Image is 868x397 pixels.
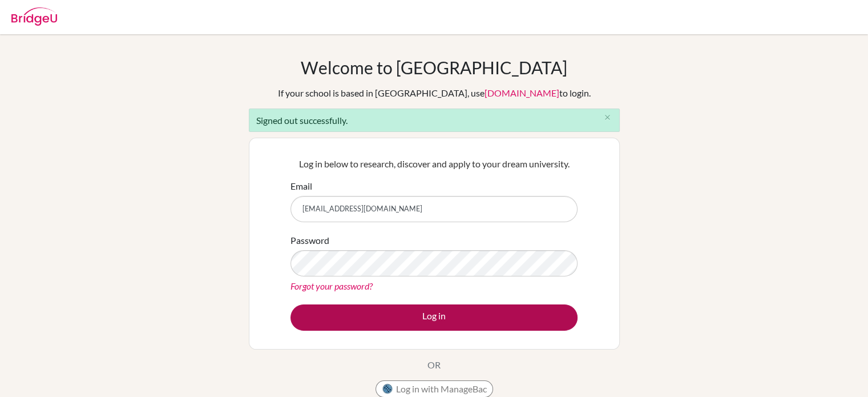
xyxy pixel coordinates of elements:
[290,280,373,291] a: Forgot your password?
[603,113,612,122] i: close
[427,358,441,372] p: OR
[290,157,578,171] p: Log in below to research, discover and apply to your dream university.
[11,7,57,26] img: Bridge-U
[301,57,567,78] h1: Welcome to [GEOGRAPHIC_DATA]
[290,179,312,193] label: Email
[278,86,591,100] div: If your school is based in [GEOGRAPHIC_DATA], use to login.
[290,304,578,331] button: Log in
[596,109,619,126] button: Close
[290,234,329,247] label: Password
[485,87,559,98] a: [DOMAIN_NAME]
[249,109,620,132] div: Signed out successfully.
